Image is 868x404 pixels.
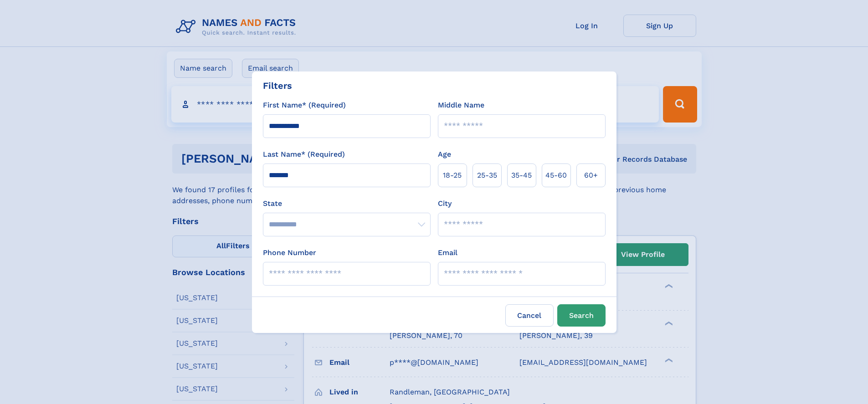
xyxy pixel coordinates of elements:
[557,304,606,327] button: Search
[263,149,345,160] label: Last Name* (Required)
[438,247,457,258] label: Email
[263,79,292,92] div: Filters
[263,198,431,209] label: State
[438,198,452,209] label: City
[505,304,554,327] label: Cancel
[263,100,346,111] label: First Name* (Required)
[477,170,497,181] span: 25‑35
[438,149,451,160] label: Age
[584,170,598,181] span: 60+
[263,247,316,258] label: Phone Number
[545,170,567,181] span: 45‑60
[443,170,462,181] span: 18‑25
[438,100,484,111] label: Middle Name
[511,170,532,181] span: 35‑45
